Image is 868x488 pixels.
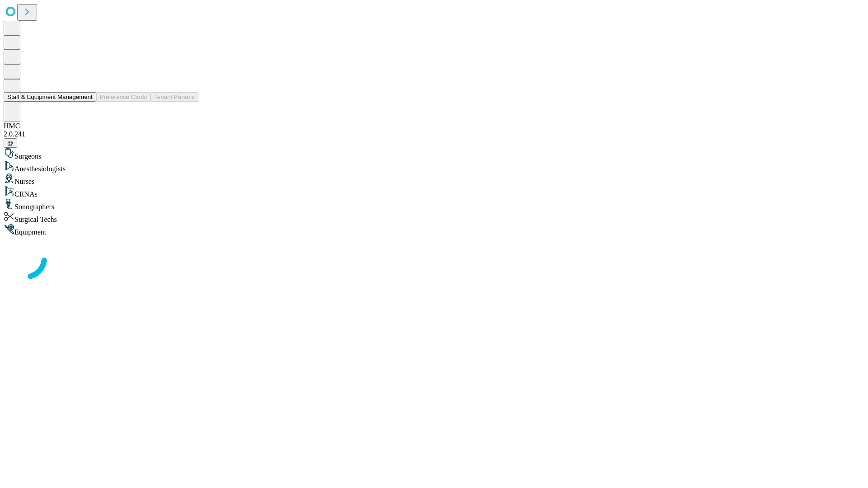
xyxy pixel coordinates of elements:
[4,160,864,173] div: Anesthesiologists
[4,138,17,148] button: @
[4,130,864,138] div: 2.0.241
[96,92,151,102] button: Preference Cards
[4,122,864,130] div: HMC
[4,186,864,198] div: CRNAs
[4,92,96,102] button: Staff & Equipment Management
[4,148,864,160] div: Surgeons
[4,173,864,186] div: Nurses
[151,92,198,102] button: Tenant Params
[4,198,864,211] div: Sonographers
[4,211,864,224] div: Surgical Techs
[4,224,864,236] div: Equipment
[7,140,14,146] span: @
